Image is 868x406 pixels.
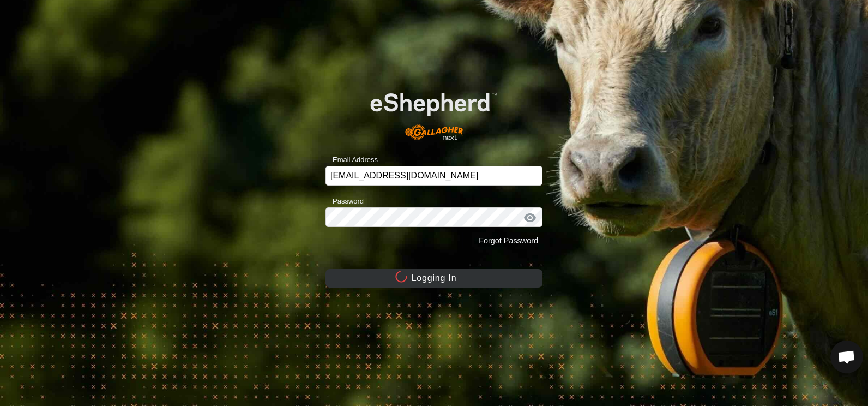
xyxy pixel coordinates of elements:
[347,75,521,149] img: E-shepherd Logo
[325,269,542,288] button: Logging In
[325,196,364,207] label: Password
[325,166,542,186] input: Email Address
[479,236,538,245] a: Forgot Password
[830,341,863,373] div: Open chat
[325,154,378,165] label: Email Address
